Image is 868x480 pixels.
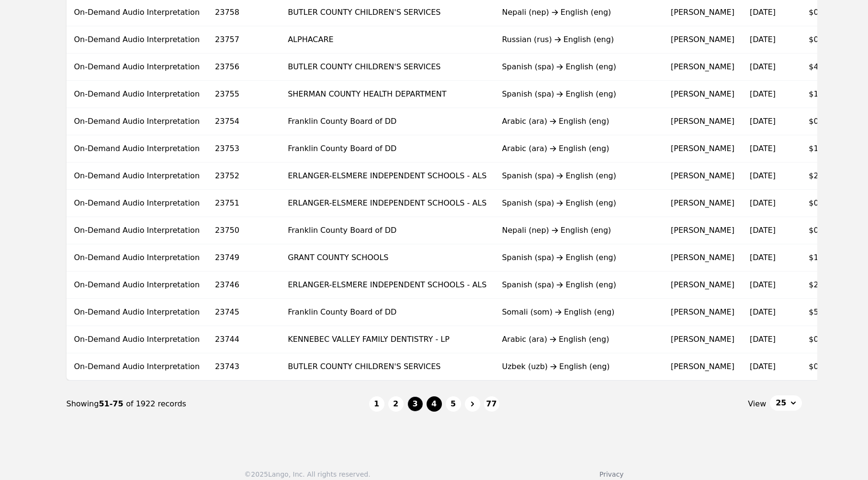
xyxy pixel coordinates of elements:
[663,54,742,81] td: [PERSON_NAME]
[369,396,384,412] button: 1
[801,217,845,244] td: $0.00
[280,26,494,54] td: ALPHACARE
[280,81,494,108] td: SHERMAN COUNTY HEALTH DEPARTMENT
[750,280,776,289] time: [DATE]
[801,135,845,163] td: $1.51
[388,396,404,412] button: 2
[502,252,655,263] div: Spanish (spa) English (eng)
[750,335,776,344] time: [DATE]
[663,108,742,135] td: [PERSON_NAME]
[750,362,776,371] time: [DATE]
[663,244,742,272] td: [PERSON_NAME]
[801,244,845,272] td: $1.41
[502,7,655,18] div: Nepali (nep) English (eng)
[280,108,494,135] td: Franklin County Board of DD
[801,326,845,353] td: $0.00
[502,197,655,209] div: Spanish (spa) English (eng)
[67,54,208,81] td: On-Demand Audio Interpretation
[280,244,494,272] td: GRANT COUNTY SCHOOLS
[99,399,126,408] span: 51-75
[207,54,280,81] td: 23756
[599,470,624,478] a: Privacy
[207,190,280,217] td: 23751
[67,398,369,410] div: Showing of 1922 records
[502,361,655,372] div: Uzbek (uzb) English (eng)
[446,396,461,412] button: 5
[280,353,494,381] td: BUTLER COUNTY CHILDREN'S SERVICES
[750,171,776,180] time: [DATE]
[244,469,370,479] div: © 2025 Lango, Inc. All rights reserved.
[801,163,845,190] td: $2.86
[663,135,742,163] td: [PERSON_NAME]
[770,395,801,411] button: 25
[67,381,802,427] nav: Page navigation
[801,190,845,217] td: $0.12
[67,326,208,353] td: On-Demand Audio Interpretation
[750,307,776,316] time: [DATE]
[67,299,208,326] td: On-Demand Audio Interpretation
[502,170,655,182] div: Spanish (spa) English (eng)
[502,279,655,291] div: Spanish (spa) English (eng)
[801,108,845,135] td: $0.00
[502,116,655,127] div: Arabic (ara) English (eng)
[207,26,280,54] td: 23757
[280,190,494,217] td: ERLANGER-ELSMERE INDEPENDENT SCHOOLS - ALS
[801,299,845,326] td: $5.93
[207,299,280,326] td: 23745
[748,398,766,410] span: View
[801,54,845,81] td: $4.75
[502,225,655,236] div: Nepali (nep) English (eng)
[663,326,742,353] td: [PERSON_NAME]
[67,217,208,244] td: On-Demand Audio Interpretation
[280,217,494,244] td: Franklin County Board of DD
[427,396,442,412] button: 4
[750,144,776,153] time: [DATE]
[502,34,655,45] div: Russian (rus) English (eng)
[663,299,742,326] td: [PERSON_NAME]
[67,272,208,299] td: On-Demand Audio Interpretation
[67,353,208,381] td: On-Demand Audio Interpretation
[280,299,494,326] td: Franklin County Board of DD
[207,108,280,135] td: 23754
[663,26,742,54] td: [PERSON_NAME]
[67,244,208,272] td: On-Demand Audio Interpretation
[502,306,655,318] div: Somali (som) English (eng)
[207,272,280,299] td: 23746
[663,163,742,190] td: [PERSON_NAME]
[801,81,845,108] td: $1.97
[502,61,655,73] div: Spanish (spa) English (eng)
[280,135,494,163] td: Franklin County Board of DD
[207,244,280,272] td: 23749
[484,396,499,412] button: 77
[67,108,208,135] td: On-Demand Audio Interpretation
[663,190,742,217] td: [PERSON_NAME]
[502,143,655,154] div: Arabic (ara) English (eng)
[663,353,742,381] td: [PERSON_NAME]
[67,26,208,54] td: On-Demand Audio Interpretation
[663,272,742,299] td: [PERSON_NAME]
[207,163,280,190] td: 23752
[750,89,776,98] time: [DATE]
[280,326,494,353] td: KENNEBEC VALLEY FAMILY DENTISTRY - LP
[663,217,742,244] td: [PERSON_NAME]
[502,334,655,345] div: Arabic (ara) English (eng)
[207,217,280,244] td: 23750
[750,35,776,44] time: [DATE]
[67,190,208,217] td: On-Demand Audio Interpretation
[280,163,494,190] td: ERLANGER-ELSMERE INDEPENDENT SCHOOLS - ALS
[801,26,845,54] td: $0.00
[67,81,208,108] td: On-Demand Audio Interpretation
[750,226,776,235] time: [DATE]
[663,81,742,108] td: [PERSON_NAME]
[750,62,776,71] time: [DATE]
[207,81,280,108] td: 23755
[67,163,208,190] td: On-Demand Audio Interpretation
[750,117,776,126] time: [DATE]
[750,253,776,262] time: [DATE]
[776,397,786,409] span: 25
[67,135,208,163] td: On-Demand Audio Interpretation
[207,326,280,353] td: 23744
[207,353,280,381] td: 23743
[207,135,280,163] td: 23753
[750,8,776,17] time: [DATE]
